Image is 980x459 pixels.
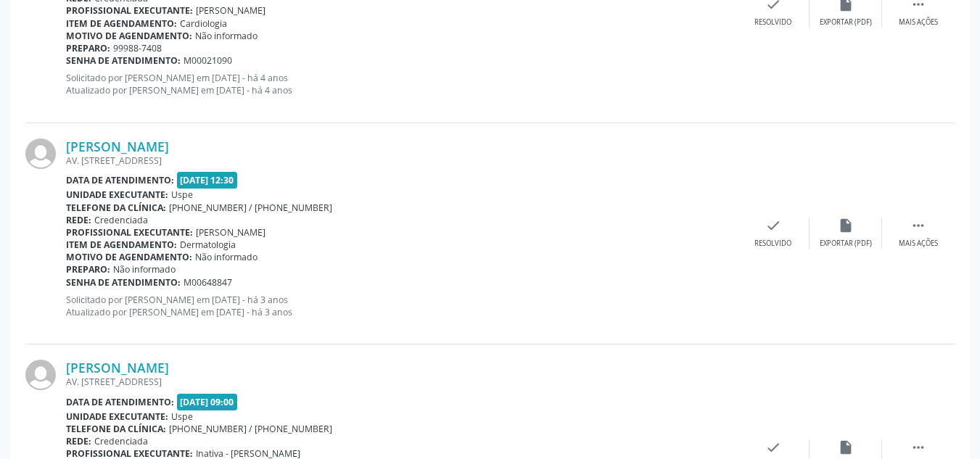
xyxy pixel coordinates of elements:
b: Telefone da clínica: [66,423,166,435]
i:  [910,218,926,233]
span: M00648847 [184,276,232,289]
div: Mais ações [899,17,938,28]
span: [DATE] 09:00 [177,394,238,410]
div: AV. [STREET_ADDRESS] [66,154,737,167]
span: [PERSON_NAME] [196,226,265,239]
b: Profissional executante: [66,226,193,239]
div: Resolvido [754,239,791,249]
img: img [25,138,56,169]
span: Dermatologia [180,239,236,251]
span: [DATE] 12:30 [177,172,238,189]
b: Item de agendamento: [66,239,177,251]
div: Exportar (PDF) [820,239,872,249]
span: Credenciada [94,435,148,447]
a: [PERSON_NAME] [66,360,169,376]
span: Não informado [113,263,176,276]
b: Item de agendamento: [66,17,177,30]
i:  [910,439,926,455]
b: Preparo: [66,42,110,54]
b: Senha de atendimento: [66,54,181,67]
span: Uspe [171,189,193,201]
b: Motivo de agendamento: [66,30,192,42]
div: Exportar (PDF) [820,17,872,28]
span: Não informado [195,251,258,263]
p: Solicitado por [PERSON_NAME] em [DATE] - há 4 anos Atualizado por [PERSON_NAME] em [DATE] - há 4 ... [66,72,737,96]
b: Motivo de agendamento: [66,251,192,263]
b: Profissional executante: [66,4,193,17]
b: Data de atendimento: [66,174,174,186]
span: [PERSON_NAME] [196,4,265,17]
i: check [765,218,781,233]
span: Uspe [171,410,193,423]
span: Credenciada [94,214,148,226]
b: Rede: [66,435,91,447]
b: Data de atendimento: [66,396,174,408]
div: Resolvido [754,17,791,28]
a: [PERSON_NAME] [66,138,169,154]
i: insert_drive_file [838,439,854,455]
b: Rede: [66,214,91,226]
img: img [25,360,56,390]
span: [PHONE_NUMBER] / [PHONE_NUMBER] [169,423,332,435]
b: Preparo: [66,263,110,276]
span: [PHONE_NUMBER] / [PHONE_NUMBER] [169,202,332,214]
b: Unidade executante: [66,189,168,201]
span: Cardiologia [180,17,227,30]
span: 99988-7408 [113,42,162,54]
span: Não informado [195,30,258,42]
b: Senha de atendimento: [66,276,181,289]
b: Telefone da clínica: [66,202,166,214]
span: M00021090 [184,54,232,67]
div: AV. [STREET_ADDRESS] [66,376,737,388]
i: insert_drive_file [838,218,854,233]
i: check [765,439,781,455]
b: Unidade executante: [66,410,168,423]
div: Mais ações [899,239,938,249]
p: Solicitado por [PERSON_NAME] em [DATE] - há 3 anos Atualizado por [PERSON_NAME] em [DATE] - há 3 ... [66,294,737,318]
